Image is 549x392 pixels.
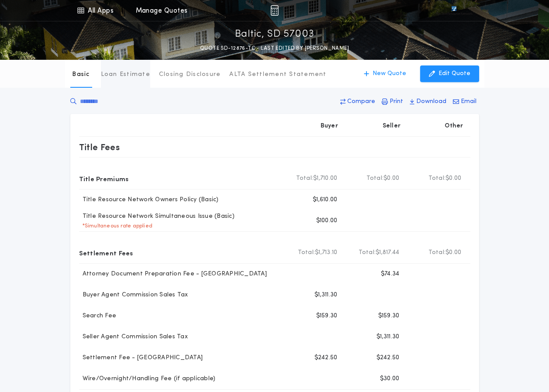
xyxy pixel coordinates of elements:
p: Download [416,97,446,106]
span: $0.00 [445,174,461,183]
p: New Quote [373,69,406,78]
p: $242.50 [314,354,338,362]
button: Email [450,94,479,110]
span: $1,710.00 [313,174,337,183]
p: $159.30 [316,312,338,320]
p: Seller [383,122,401,131]
p: Email [461,97,476,106]
p: Title Resource Network Owners Policy (Basic) [79,196,219,204]
p: Other [445,122,463,131]
button: New Quote [355,65,415,82]
p: Loan Estimate [101,70,150,79]
p: Baltic, SD 57003 [235,28,314,41]
span: $0.00 [383,174,399,183]
p: Search Fee [79,312,117,320]
p: Attorney Document Preparation Fee - [GEOGRAPHIC_DATA] [79,270,267,279]
p: Closing Disclosure [159,70,221,79]
p: Settlement Fees [79,246,133,260]
p: Wire/Overnight/Handling Fee (if applicable) [79,375,216,383]
span: $0.00 [445,248,461,257]
span: $1,713.10 [315,248,337,257]
b: Total: [428,248,446,257]
button: Print [379,94,406,110]
img: vs-icon [435,6,472,15]
p: Edit Quote [439,69,470,78]
img: img [270,5,279,16]
p: QUOTE SD-12876-TC - LAST EDITED BY [PERSON_NAME] [200,44,349,53]
b: Total: [359,248,376,257]
p: Basic [72,70,90,79]
p: $100.00 [316,217,338,225]
button: Compare [338,94,378,110]
p: ALTA Settlement Statement [229,70,326,79]
p: Buyer [321,122,338,131]
p: * Simultaneous rate applied [79,223,153,230]
span: $1,817.44 [376,248,399,257]
p: $74.34 [381,270,400,279]
p: Title Fees [79,140,120,154]
p: Seller Agent Commission Sales Tax [79,333,188,341]
p: $1,311.30 [314,291,337,299]
button: Edit Quote [420,65,479,82]
p: $159.30 [378,312,400,320]
b: Total: [298,248,315,257]
p: Title Resource Network Simultaneous Issue (Basic) [79,212,235,221]
p: $242.50 [376,354,400,362]
p: $1,311.30 [376,333,399,341]
p: $30.00 [380,375,400,383]
p: Compare [347,97,375,106]
p: Settlement Fee - [GEOGRAPHIC_DATA] [79,354,203,362]
p: Title Premiums [79,172,129,186]
button: Download [407,94,449,110]
p: Print [390,97,403,106]
b: Total: [366,174,384,183]
b: Total: [428,174,446,183]
b: Total: [296,174,314,183]
p: Buyer Agent Commission Sales Tax [79,291,188,299]
p: $1,610.00 [313,196,337,204]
